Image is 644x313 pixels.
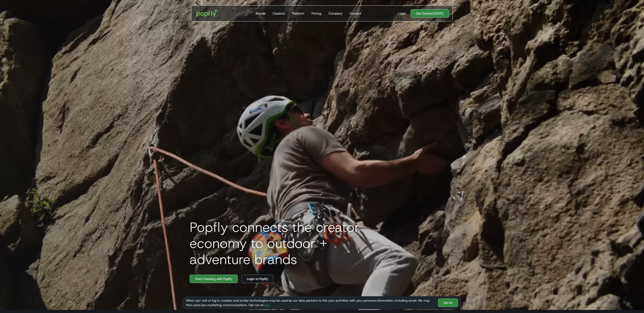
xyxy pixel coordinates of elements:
[254,6,267,21] a: Brands
[271,6,287,21] a: Creators
[327,6,344,21] a: Company
[310,6,323,21] a: Pricing
[186,298,434,307] div: When you visit or log in, cookies and similar technologies may be used by our data partners to li...
[348,6,363,21] a: Contact
[398,11,406,16] div: Login
[438,298,458,307] a: Got It!
[186,219,387,267] h1: Popfly connects the creator economy to outdoor + adventure brands
[263,303,269,307] a: here
[193,7,222,20] a: home
[190,275,238,283] a: Start Creating with Popfly
[292,11,304,16] div: Platform
[241,275,274,283] a: Login to Popfly
[411,9,449,18] a: Get Started [DATE]
[350,11,361,16] div: Contact
[273,11,285,16] div: Creators
[256,11,265,16] div: Brands
[311,11,321,16] div: Pricing
[328,11,342,16] div: Company
[396,11,408,16] a: Login
[290,6,306,21] a: Platform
